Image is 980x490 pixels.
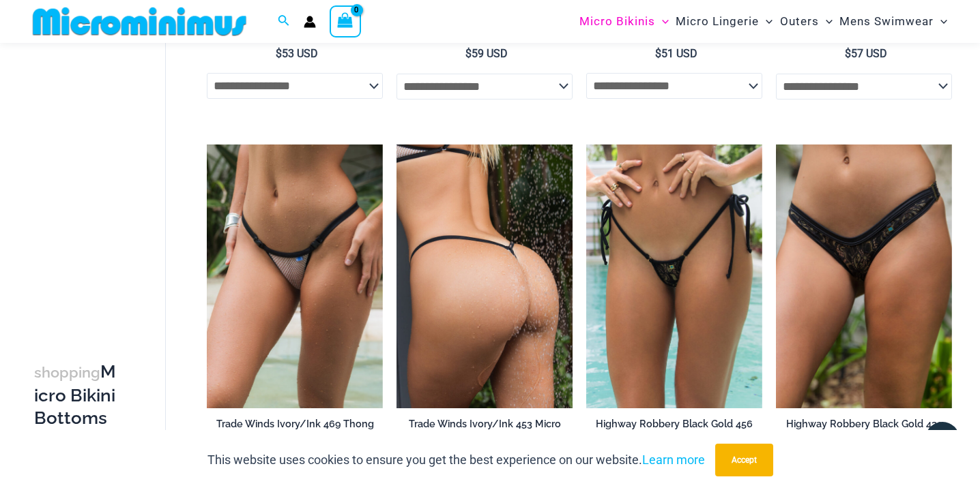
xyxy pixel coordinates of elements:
[655,47,661,60] span: $
[776,418,952,448] a: Highway Robbery Black Gold 439 Clip Bikini Bottom
[207,418,383,448] a: Trade Winds Ivory/Ink 469 Thong Bikini Bottom
[776,418,952,443] h2: Highway Robbery Black Gold 439 Clip Bikini Bottom
[839,4,934,39] span: Mens Swimwear
[34,364,100,381] span: shopping
[642,453,705,467] a: Learn more
[586,144,762,408] a: Highway Robbery Black Gold 456 Micro 01Highway Robbery Black Gold 359 Clip Top 456 Micro 02Highwa...
[676,4,759,39] span: Micro Lingerie
[276,47,318,60] bdi: 53 USD
[207,144,383,408] img: Trade Winds IvoryInk 469 Thong 01
[397,418,573,443] h2: Trade Winds Ivory/Ink 453 Micro Bikini Bottom
[465,47,472,60] span: $
[777,4,836,39] a: OutersMenu ToggleMenu Toggle
[586,144,762,408] img: Highway Robbery Black Gold 456 Micro 01
[465,47,508,60] bdi: 59 USD
[397,144,573,408] img: Trade Winds IvoryInk 384 Top 453 Micro 06
[207,144,383,408] a: Trade Winds IvoryInk 469 Thong 01Trade Winds IvoryInk 317 Top 469 Thong 06Trade Winds IvoryInk 31...
[759,4,773,39] span: Menu Toggle
[819,4,833,39] span: Menu Toggle
[586,418,762,448] a: Highway Robbery Black Gold 456 Micro Bikini Bottom
[397,144,573,408] a: Trade Winds IvoryInk 453 Micro 02Trade Winds IvoryInk 384 Top 453 Micro 06Trade Winds IvoryInk 38...
[34,46,157,318] iframe: TrustedSite Certified
[715,444,773,476] button: Accept
[579,4,655,39] span: Micro Bikinis
[845,47,887,60] bdi: 57 USD
[672,4,776,39] a: Micro LingerieMenu ToggleMenu Toggle
[836,4,951,39] a: Mens SwimwearMenu ToggleMenu Toggle
[776,144,952,408] img: Highway Robbery Black Gold 439 Clip Bottom 01
[586,418,762,443] h2: Highway Robbery Black Gold 456 Micro Bikini Bottom
[276,47,282,60] span: $
[27,6,252,37] img: MM SHOP LOGO FLAT
[207,450,705,470] p: This website uses cookies to ensure you get the best experience on our website.
[397,418,573,448] a: Trade Winds Ivory/Ink 453 Micro Bikini Bottom
[574,2,953,41] nav: Site Navigation
[207,418,383,443] h2: Trade Winds Ivory/Ink 469 Thong Bikini Bottom
[304,16,316,28] a: Account icon link
[776,144,952,408] a: Highway Robbery Black Gold 439 Clip Bottom 01Highway Robbery Black Gold 439 Clip Bottom 02Highway...
[278,13,290,30] a: Search icon link
[845,47,851,60] span: $
[934,4,947,39] span: Menu Toggle
[330,5,361,37] a: View Shopping Cart, empty
[576,4,672,39] a: Micro BikinisMenu ToggleMenu Toggle
[655,47,697,60] bdi: 51 USD
[655,4,669,39] span: Menu Toggle
[34,361,117,430] h3: Micro Bikini Bottoms
[780,4,819,39] span: Outers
